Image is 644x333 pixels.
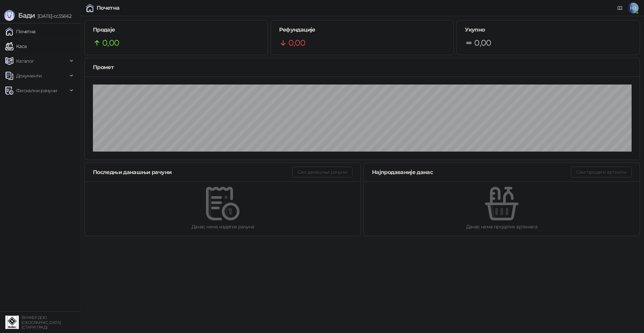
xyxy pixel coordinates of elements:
[93,63,632,71] div: Промет
[5,316,19,329] img: 64x64-companyLogo-d200c298-da26-4023-afd4-f376f589afb5.jpeg
[279,26,446,34] h5: Рефундације
[4,10,15,21] img: Logo
[372,168,571,176] div: Најпродаваније данас
[375,223,629,230] div: Данас нема продатих артикала
[93,26,260,34] h5: Продаје
[102,37,119,49] span: 0,00
[97,5,120,11] div: Почетна
[93,168,292,176] div: Последњи данашњи рачуни
[16,54,34,68] span: Каталог
[474,37,491,49] span: 0,00
[628,3,639,13] span: НЗ
[21,315,61,330] small: БУНКЕР ДОО [GEOGRAPHIC_DATA] (СТАРИ ГРАД)
[96,223,350,230] div: Данас нема издатих рачуна
[614,3,625,13] a: Документација
[35,13,71,19] span: [DATE]-cc35662
[5,40,26,53] a: Каса
[571,167,632,177] button: Сви продати артикли
[292,167,353,177] button: Сви данашњи рачуни
[16,84,57,97] span: Фискални рачуни
[18,11,35,19] span: Бади
[288,37,305,49] span: 0,00
[16,69,42,82] span: Документи
[465,26,632,34] h5: Укупно
[5,25,36,38] a: Почетна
